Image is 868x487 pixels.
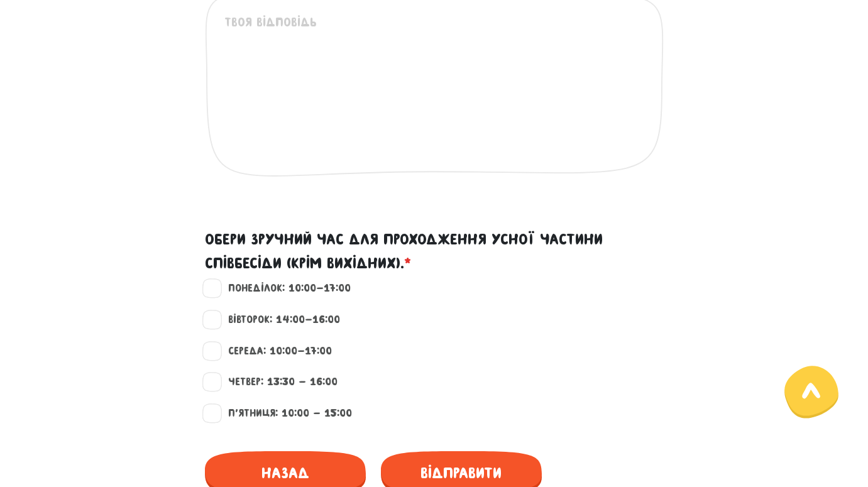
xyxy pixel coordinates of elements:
[217,374,338,390] label: Четвер: 13:30 - 16:00
[205,227,664,276] label: Обери зручний час для проходження усної частини співбесіди (крім вихідних).
[217,405,352,422] label: П'ятниця: 10:00 - 15:00
[217,312,340,328] label: Вівторок: 14:00-16:00
[217,343,332,359] label: Середа: 10:00-17:00
[217,280,351,297] label: Понеділок: 10:00-17:00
